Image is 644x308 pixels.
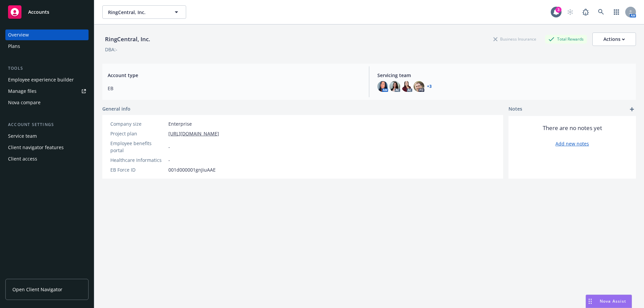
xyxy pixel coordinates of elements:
a: Client navigator features [5,142,89,153]
span: 001d000001gnJiuAAE [168,166,216,173]
div: Plans [8,41,20,52]
div: Total Rewards [545,35,587,43]
a: Start snowing [563,5,577,19]
div: Project plan [110,130,166,137]
a: Switch app [610,5,623,19]
button: Nova Assist [586,295,632,308]
div: Employee benefits portal [110,140,166,154]
div: Client access [8,153,37,164]
div: DBA: - [105,46,117,53]
div: Employee experience builder [8,74,74,85]
a: Service team [5,131,89,141]
img: photo [377,81,388,92]
span: EB [108,85,361,92]
div: Healthcare Informatics [110,157,166,164]
span: - [168,157,170,164]
a: Client access [5,153,89,164]
span: - [168,143,170,150]
div: Overview [8,29,29,40]
a: Nova compare [5,97,89,108]
span: Account type [108,72,361,79]
div: Nova compare [8,97,41,108]
div: Actions [603,33,625,46]
a: Employee experience builder [5,74,89,85]
div: 3 [555,7,561,13]
a: Report a Bug [579,5,592,19]
div: Service team [8,131,37,141]
a: Accounts [5,3,89,21]
span: General info [102,105,130,112]
a: Manage files [5,86,89,97]
img: photo [401,81,412,92]
span: Open Client Navigator [12,286,62,293]
button: RingCentral, Inc. [102,5,186,19]
div: Drag to move [586,295,594,308]
span: Enterprise [168,120,192,127]
div: EB Force ID [110,166,166,173]
div: Company size [110,120,166,127]
a: [URL][DOMAIN_NAME] [168,130,219,137]
span: Notes [508,105,522,113]
span: RingCentral, Inc. [108,9,166,16]
a: add [628,105,636,113]
div: Business Insurance [490,35,540,43]
div: Client navigator features [8,142,64,153]
a: Plans [5,41,89,52]
img: photo [414,81,424,92]
span: Accounts [28,9,49,15]
a: Overview [5,29,89,40]
div: Tools [5,65,89,72]
img: photo [389,81,400,92]
div: RingCentral, Inc. [102,35,153,44]
button: Actions [592,33,636,46]
div: Account settings [5,121,89,128]
span: There are no notes yet [543,124,602,132]
span: Nova Assist [600,298,626,304]
span: Servicing team [377,72,631,79]
a: +3 [427,84,432,88]
a: Search [594,5,608,19]
div: Manage files [8,86,37,97]
a: Add new notes [555,140,589,147]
